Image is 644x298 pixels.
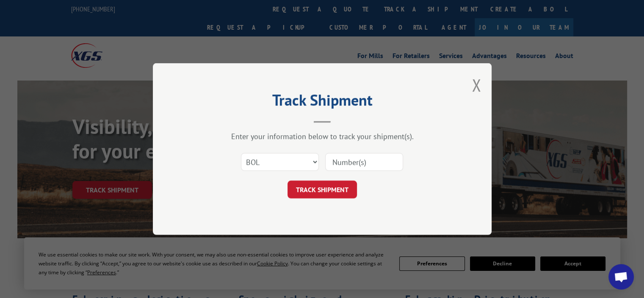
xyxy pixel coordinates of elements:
[608,264,634,290] div: Open chat
[325,153,403,171] input: Number(s)
[195,94,449,110] h2: Track Shipment
[195,131,449,141] div: Enter your information below to track your shipment(s).
[472,74,481,96] button: Close modal
[287,181,357,198] button: TRACK SHIPMENT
